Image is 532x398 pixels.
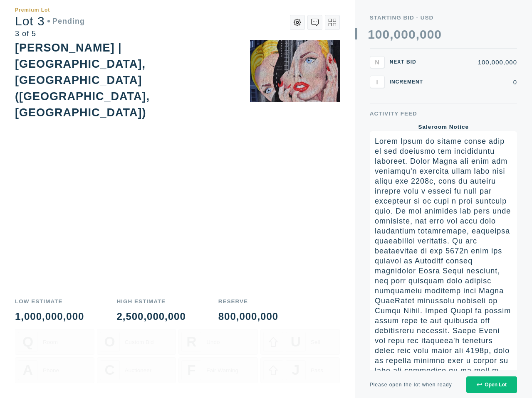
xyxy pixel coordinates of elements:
[370,382,452,387] div: Please open the lot when ready
[116,312,186,322] div: 2,500,000,000
[370,124,517,130] div: Saleroom Notice
[383,28,390,41] div: 0
[370,56,385,69] button: N
[416,28,420,153] div: ,
[370,15,517,21] div: Starting Bid - USD
[15,312,84,322] div: 1,000,000,000
[390,59,427,64] div: Next Bid
[420,28,427,41] div: 0
[408,28,416,41] div: 0
[375,28,383,41] div: 0
[375,59,379,66] span: N
[218,299,278,305] div: Reserve
[394,28,401,41] div: 0
[390,28,393,153] div: ,
[370,111,517,117] div: Activity Feed
[466,376,517,393] button: Open Lot
[432,59,517,65] div: 100,000,000
[370,76,385,88] button: I
[15,30,85,37] div: 3 of 5
[15,15,85,27] div: Lot 3
[434,28,442,41] div: 0
[401,28,408,41] div: 0
[47,17,85,25] div: Pending
[427,28,435,41] div: 0
[477,382,507,388] div: Open Lot
[432,79,517,85] div: 0
[15,7,50,12] div: Premium Lot
[376,79,378,86] span: I
[15,299,84,305] div: Low Estimate
[390,79,427,84] div: Increment
[368,28,375,41] div: 1
[116,299,186,305] div: High Estimate
[218,312,278,322] div: 800,000,000
[15,42,150,119] div: [PERSON_NAME] | [GEOGRAPHIC_DATA], [GEOGRAPHIC_DATA] ([GEOGRAPHIC_DATA], [GEOGRAPHIC_DATA])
